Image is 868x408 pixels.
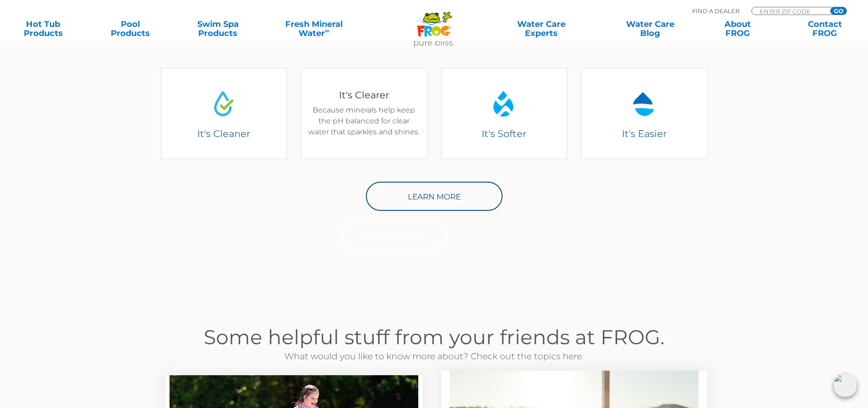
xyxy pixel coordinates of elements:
a: Swim SpaProducts [184,20,252,38]
img: Water Drop Icon [627,87,661,120]
img: Water Drop Icon [207,87,241,120]
img: Water Drop Icon [487,87,521,120]
img: openIcon [833,373,857,397]
a: AboutFROG [704,20,771,38]
h4: It's Easier [588,127,701,140]
a: PoolProducts [97,20,164,38]
a: Learn More [366,182,503,211]
a: Learn More [341,220,446,252]
input: Zip Code Form [759,7,820,15]
a: Fresh MineralWater∞ [271,20,356,38]
a: Water CareExperts [486,20,596,38]
a: ContactFROG [791,20,859,38]
h4: It's Cleaner [167,127,280,140]
p: What would you like to know more about? Check out the topics here. [154,350,714,363]
a: Hot TubProducts [9,20,77,38]
p: Find A Dealer [692,7,740,15]
sup: ∞ [325,27,329,34]
h2: Some helpful stuff from your friends at FROG. [154,325,714,350]
h4: It's Softer [447,127,560,140]
a: Water CareBlog [616,20,684,38]
input: GO [830,7,847,15]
